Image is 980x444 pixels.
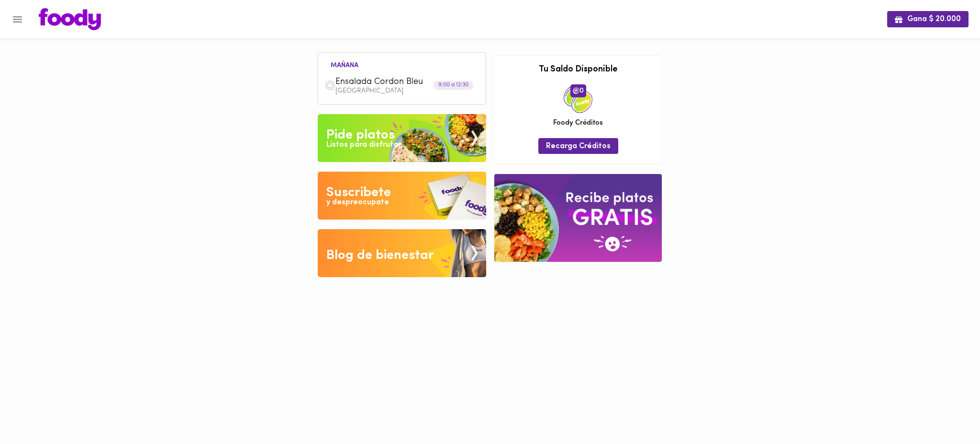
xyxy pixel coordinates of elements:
iframe: Messagebird Livechat Widget [924,388,970,434]
img: Pide un Platos [318,114,486,162]
img: dish.png [325,80,335,91]
img: referral-banner.png [494,174,662,262]
p: [GEOGRAPHIC_DATA] [335,88,479,94]
span: 0 [570,84,586,97]
span: Gana $ 20.000 [895,15,961,24]
img: foody-creditos.png [573,87,579,94]
div: Suscribete [326,183,391,202]
img: Blog de bienestar [318,229,486,277]
li: mañana [323,60,366,69]
button: Menu [6,8,29,31]
button: Recarga Créditos [538,138,618,154]
div: y despreocupate [326,197,389,208]
div: 9:00 a 12:30 [434,81,473,90]
h3: Tu Saldo Disponible [501,65,655,75]
button: Gana $ 20.000 [887,11,969,27]
span: Ensalada Cordon Bleu [335,77,445,88]
div: Listos para disfrutar [326,140,401,151]
div: Pide platos [326,126,395,145]
span: Foody Créditos [553,118,603,128]
img: Disfruta bajar de peso [318,172,486,220]
span: Recarga Créditos [546,142,611,151]
img: credits-package.png [564,84,592,113]
img: logo.png [39,8,101,30]
div: Blog de bienestar [326,246,434,265]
